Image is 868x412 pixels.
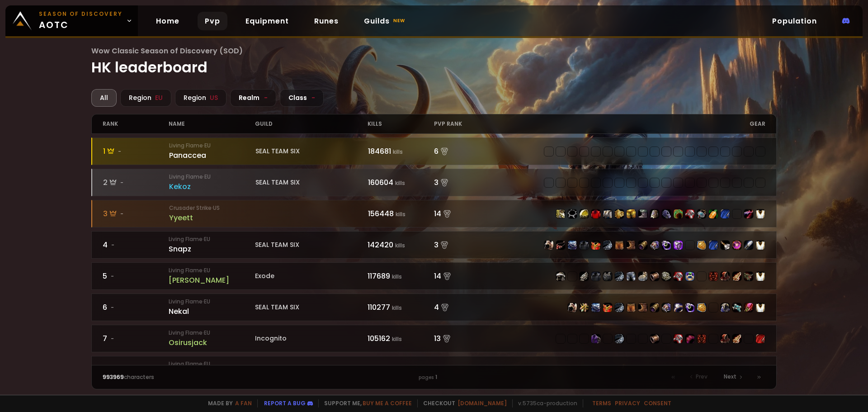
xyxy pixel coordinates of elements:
span: Support me, [318,399,412,407]
div: SEAL TEAM SIX [255,178,368,187]
img: item-236344 [744,272,753,281]
small: Season of Discovery [39,10,123,18]
div: 117689 [368,270,434,282]
a: 2-Living Flame·EUKekozSEAL TEAM SIX160604 kills3 item-231604item-233731item-231602item-10054item-... [91,169,777,196]
div: Incognito [255,334,368,343]
span: - [111,241,114,249]
small: Living Flame · EU [169,173,255,181]
small: kills [392,335,402,343]
div: Region [120,89,171,107]
img: item-228335 [732,303,741,312]
span: - [111,335,114,343]
span: - [311,93,315,103]
img: item-233734 [674,272,683,281]
a: Report a bug [264,399,306,407]
div: SEAL TEAM SIX [255,147,368,156]
small: Crusader Strike · US [169,204,255,212]
div: Realm [230,89,276,107]
span: Wow Classic Season of Discovery (SOD) [91,45,777,57]
img: item-230838 [721,241,730,250]
img: item-233738 [721,272,730,281]
span: Prev [696,373,708,381]
img: item-228289 [556,241,565,250]
div: 8 [103,364,169,375]
span: Next [724,373,736,381]
div: pvp rank [434,114,500,133]
img: item-231307 [568,209,577,218]
div: 5 [103,270,169,282]
small: pages [419,374,434,381]
a: 1-Living Flame·EUPanacceaSEAL TEAM SIX184681 kills6 item-231622item-233732item-231628item-221316i... [91,137,777,165]
img: item-231627 [638,303,647,312]
div: Snapz [169,243,255,255]
small: kills [392,304,402,312]
img: item-231572 [580,272,589,281]
img: item-216938 [697,303,706,312]
a: Consent [644,399,671,407]
a: Terms [592,399,611,407]
small: kills [396,210,406,218]
small: kills [395,242,405,249]
small: kills [392,273,402,280]
img: item-5976 [756,241,765,250]
div: Region [175,89,226,107]
img: item-231581 [603,209,612,218]
img: item-233734 [674,334,683,343]
img: item-227077 [662,209,671,218]
span: US [210,93,218,103]
div: 110277 [368,302,434,313]
img: item-231580 [556,209,565,218]
img: item-231621 [568,241,577,250]
div: 3 [434,239,500,251]
a: 7-Living Flame·EUOsirusjackIncognito105162 kills13 item-239540item-233730item-239542item-4335item... [91,325,777,352]
img: item-236042 [650,334,659,343]
img: item-236048 [615,272,624,281]
span: - [120,179,123,187]
img: item-231624 [603,303,612,312]
a: Privacy [615,399,640,407]
div: 1 [103,146,170,157]
img: item-231620 [627,241,636,250]
div: name [169,114,255,133]
img: item-221316 [591,272,600,281]
div: [PERSON_NAME] [169,275,255,286]
img: item-231570 [638,272,647,281]
img: item-231575 [662,272,671,281]
img: item-236048 [615,334,624,343]
div: 184681 [368,146,434,157]
img: item-231616 [544,241,553,250]
div: 2 [434,364,500,375]
div: Yyeett [169,212,255,223]
img: item-19949 [697,209,706,218]
small: Living Flame · EU [169,360,255,368]
div: kills [368,114,434,133]
img: item-231161 [615,303,624,312]
div: 1 [268,373,599,381]
img: item-216938 [697,241,706,250]
a: a fan [235,399,252,407]
small: kills [395,179,405,187]
a: Guildsnew [357,12,414,30]
span: - [120,210,123,218]
small: Living Flame · EU [169,298,255,306]
div: All [91,89,117,107]
img: item-231618 [591,241,600,250]
div: 142420 [368,239,434,251]
img: item-231623 [662,303,671,312]
div: characters [103,373,269,381]
img: item-236041 [685,272,694,281]
img: item-230858 [709,241,718,250]
img: item-230846 [674,241,683,250]
img: item-231622 [568,303,577,312]
img: item-221316 [580,241,589,250]
img: item-227282 [685,303,694,312]
h1: HK leaderboard [91,45,777,78]
small: new [392,15,407,26]
img: item-4335 [591,334,600,343]
img: item-236042 [650,272,659,281]
div: 105162 [368,333,434,344]
img: item-231619 [615,241,624,250]
img: item-236043 [603,272,612,281]
div: 160604 [368,177,434,188]
img: item-232168 [603,241,612,250]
